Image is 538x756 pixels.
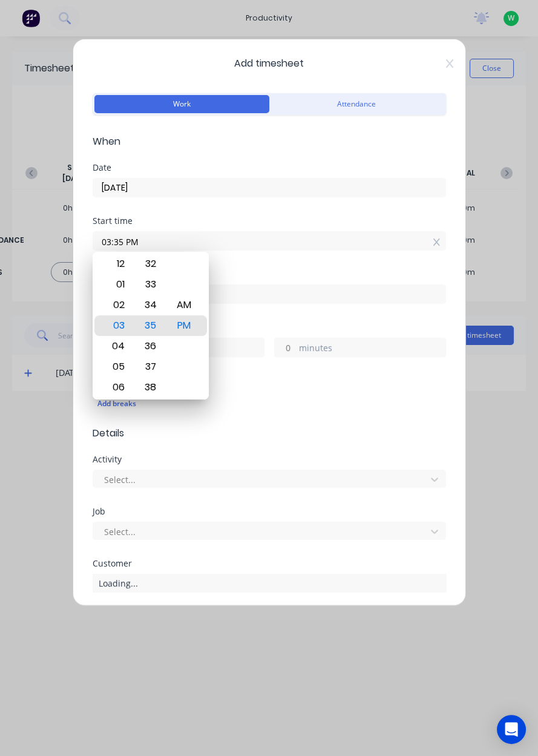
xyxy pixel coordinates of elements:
[93,217,446,225] div: Start time
[93,56,446,71] span: Add timesheet
[136,315,165,336] div: 35
[136,377,165,398] div: 38
[93,559,446,568] div: Customer
[93,507,446,516] div: Job
[136,295,165,315] div: 34
[93,574,446,592] div: Loading...
[100,252,134,399] div: Hour
[497,715,526,744] div: Open Intercom Messenger
[102,357,132,377] div: 05
[136,357,165,377] div: 37
[134,252,167,399] div: Minute
[169,295,198,315] div: AM
[275,338,296,357] input: 0
[136,274,165,295] div: 33
[136,254,165,274] div: 32
[169,315,198,336] div: PM
[97,396,441,412] div: Add breaks
[102,336,132,357] div: 04
[102,377,132,398] div: 06
[94,95,269,113] button: Work
[102,295,132,315] div: 02
[93,455,446,464] div: Activity
[136,336,165,357] div: 36
[93,134,446,149] span: When
[102,274,132,295] div: 01
[93,323,446,332] div: Hours worked
[102,254,132,274] div: 12
[102,315,132,336] div: 03
[93,376,446,385] div: Breaks
[299,341,445,357] label: minutes
[93,426,446,441] span: Details
[93,270,446,278] div: Finish time
[93,163,446,172] div: Date
[269,95,444,113] button: Attendance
